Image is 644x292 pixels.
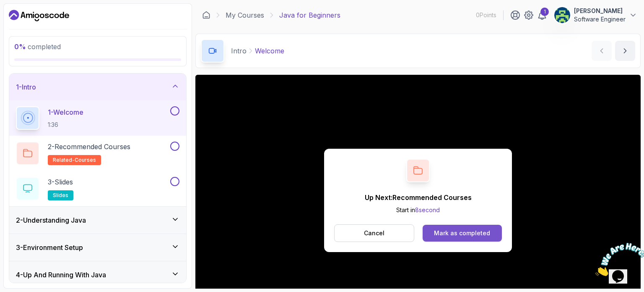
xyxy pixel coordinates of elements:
[592,41,612,61] button: previous content
[3,3,55,37] img: Chat attention grabber
[3,3,7,11] span: 1
[476,11,496,19] p: 0 Points
[16,242,83,253] h3: 3 - Environment Setup
[53,157,96,163] span: related-courses
[537,10,547,20] a: 1
[9,234,186,261] button: 3-Environment Setup
[16,215,86,225] h3: 2 - Understanding Java
[48,121,83,129] p: 1:36
[226,10,264,20] a: My Courses
[14,42,26,51] span: 0 %
[255,46,284,56] p: Welcome
[365,192,472,203] p: Up Next: Recommended Courses
[365,206,472,214] p: Start in
[53,192,68,199] span: slides
[334,224,414,242] button: Cancel
[574,15,626,24] p: Software Engineer
[48,142,130,152] p: 2 - Recommended Courses
[231,46,247,56] p: Intro
[16,142,179,165] button: 2-Recommended Coursesrelated-courses
[554,7,637,24] button: user profile image[PERSON_NAME]Software Engineer
[434,229,490,237] div: Mark as completed
[423,225,502,242] button: Mark as completed
[9,261,186,288] button: 4-Up And Running With Java
[9,74,186,100] button: 1-Intro
[592,239,644,279] iframe: chat widget
[9,207,186,234] button: 2-Understanding Java
[279,10,340,20] p: Java for Beginners
[16,270,106,280] h3: 4 - Up And Running With Java
[415,206,440,213] span: 8 second
[364,229,384,237] p: Cancel
[16,177,179,200] button: 3-Slidesslides
[615,41,635,61] button: next content
[14,42,61,51] span: completed
[48,177,73,187] p: 3 - Slides
[554,7,570,23] img: user profile image
[16,106,179,130] button: 1-Welcome1:36
[540,8,549,16] div: 1
[48,107,83,117] p: 1 - Welcome
[202,11,210,19] a: Dashboard
[16,82,36,92] h3: 1 - Intro
[9,9,69,22] a: Dashboard
[574,7,626,15] p: [PERSON_NAME]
